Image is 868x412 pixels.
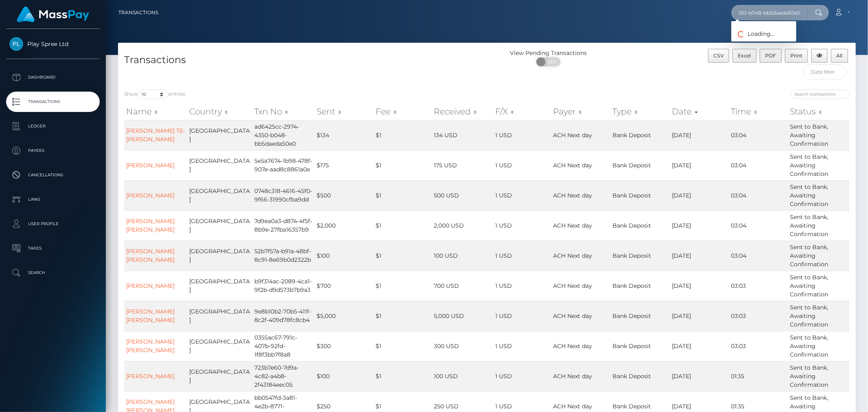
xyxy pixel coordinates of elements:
[785,49,808,63] button: Print
[487,49,610,57] div: View Pending Transactions
[670,271,729,301] td: [DATE]
[493,271,551,301] td: 1 USD
[374,180,432,210] td: $1
[124,90,185,99] label: Show entries
[374,271,432,301] td: $1
[788,180,850,210] td: Sent to Bank, Awaiting Confirmation
[6,214,100,234] a: User Profile
[553,403,593,410] span: ACH Next day
[252,150,315,180] td: 5e5a7674-1b98-478f-907e-aad8c8861a0e
[432,361,493,391] td: 100 USD
[9,120,96,132] p: Ledger
[252,120,315,150] td: ad6425cc-2974-4350-b048-bb5daeda50e0
[315,331,374,361] td: $300
[126,127,185,143] a: [PERSON_NAME] TE-[PERSON_NAME]
[374,361,432,391] td: $1
[611,120,670,150] td: Bank Deposit
[315,361,374,391] td: $100
[729,120,788,150] td: 03:04
[432,103,493,120] th: Received: activate to sort column ascending
[670,331,729,361] td: [DATE]
[553,252,593,259] span: ACH Next day
[611,271,670,301] td: Bank Deposit
[9,71,96,83] p: Dashboard
[315,271,374,301] td: $700
[493,120,551,150] td: 1 USD
[729,103,788,120] th: Time: activate to sort column ascending
[432,271,493,301] td: 700 USD
[374,150,432,180] td: $1
[432,150,493,180] td: 175 USD
[374,301,432,331] td: $1
[788,103,850,120] th: Status: activate to sort column ascending
[738,53,751,59] span: Excel
[670,301,729,331] td: [DATE]
[611,150,670,180] td: Bank Deposit
[729,180,788,210] td: 03:04
[138,90,168,99] select: Showentries
[315,120,374,150] td: $134
[374,103,432,120] th: Fee: activate to sort column ascending
[9,218,96,230] p: User Profile
[118,4,158,21] a: Transactions
[708,49,730,63] button: CSV
[374,120,432,150] td: $1
[315,180,374,210] td: $500
[6,189,100,210] a: Links
[6,92,100,112] a: Transactions
[432,331,493,361] td: 300 USD
[187,241,252,271] td: [GEOGRAPHIC_DATA]
[124,103,187,120] th: Name: activate to sort column ascending
[252,361,315,391] td: 723b7e60-7d9a-4c82-a4b8-2f43184eec05
[553,131,593,139] span: ACH Next day
[252,210,315,241] td: 7d9ea0a3-d874-4f5f-8b9e-27fba16357b9
[553,312,593,320] span: ACH Next day
[729,150,788,180] td: 03:04
[493,210,551,241] td: 1 USD
[788,150,850,180] td: Sent to Bank, Awaiting Confirmation
[252,103,315,120] th: Txn No: activate to sort column ascending
[6,67,100,88] a: Dashboard
[187,103,252,120] th: Country: activate to sort column ascending
[315,210,374,241] td: $2,000
[187,271,252,301] td: [GEOGRAPHIC_DATA]
[670,180,729,210] td: [DATE]
[611,210,670,241] td: Bank Deposit
[9,169,96,181] p: Cancellations
[187,301,252,331] td: [GEOGRAPHIC_DATA]
[788,331,850,361] td: Sent to Bank, Awaiting Confirmation
[729,361,788,391] td: 01:35
[493,180,551,210] td: 1 USD
[124,53,481,67] h4: Transactions
[9,96,96,108] p: Transactions
[493,361,551,391] td: 1 USD
[788,241,850,271] td: Sent to Bank, Awaiting Confirmation
[6,165,100,185] a: Cancellations
[432,301,493,331] td: 5,000 USD
[6,40,100,48] span: Play Spree Ltd
[6,263,100,283] a: Search
[551,103,611,120] th: Payer: activate to sort column ascending
[837,53,843,59] span: All
[493,331,551,361] td: 1 USD
[553,282,593,289] span: ACH Next day
[611,301,670,331] td: Bank Deposit
[432,120,493,150] td: 134 USD
[790,53,802,59] span: Print
[670,361,729,391] td: [DATE]
[187,361,252,391] td: [GEOGRAPHIC_DATA]
[729,301,788,331] td: 03:03
[252,331,315,361] td: 0355ac67-791c-407b-92fd-1f8f3bb7f8a8
[126,282,175,289] a: [PERSON_NAME]
[126,217,175,233] a: [PERSON_NAME] [PERSON_NAME]
[670,150,729,180] td: [DATE]
[729,241,788,271] td: 03:04
[187,120,252,150] td: [GEOGRAPHIC_DATA]
[17,7,89,22] img: MassPay Logo
[187,210,252,241] td: [GEOGRAPHIC_DATA]
[493,241,551,271] td: 1 USD
[432,241,493,271] td: 100 USD
[126,162,175,169] a: [PERSON_NAME]
[760,49,782,63] button: PDF
[732,49,756,63] button: Excel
